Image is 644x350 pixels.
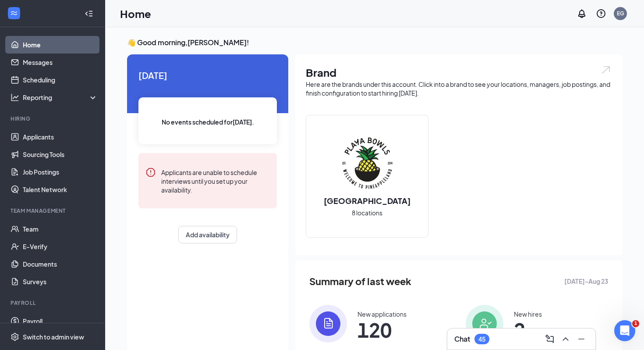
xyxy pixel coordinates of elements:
a: Applicants [23,128,98,146]
svg: Settings [11,332,19,341]
a: Surveys [23,273,98,290]
button: ChevronUp [559,332,573,346]
a: Documents [23,255,98,273]
span: [DATE] [138,68,277,82]
svg: Error [145,167,156,178]
img: open.6027fd2a22e1237b5b06.svg [600,65,612,75]
h3: 👋 Good morning, [PERSON_NAME] ! [127,38,622,47]
a: Messages [23,54,98,71]
span: Summary of last week [309,274,411,289]
a: Job Postings [23,163,98,181]
svg: Notifications [577,8,587,19]
svg: Analysis [11,93,19,102]
button: Add availability [178,226,237,243]
svg: QuestionInfo [596,8,606,19]
a: Team [23,220,98,238]
svg: ComposeMessage [545,334,555,344]
img: icon [466,305,503,343]
h3: Chat [454,334,470,344]
div: Here are the brands under this account. Click into a brand to see your locations, managers, job p... [306,80,612,97]
span: [DATE] - Aug 23 [564,276,608,286]
button: Minimize [574,332,588,346]
img: icon [309,305,347,343]
a: Talent Network [23,181,98,198]
svg: Collapse [85,9,93,18]
div: Hiring [11,115,96,122]
a: Scheduling [23,71,98,89]
span: 120 [357,322,407,338]
div: Applicants are unable to schedule interviews until you set up your availability. [161,167,270,194]
div: New applications [357,310,407,318]
span: 8 locations [352,208,382,218]
div: Switch to admin view [23,332,84,341]
div: Reporting [23,93,98,102]
iframe: Intercom live chat [614,320,635,341]
svg: WorkstreamLogo [10,9,18,18]
h1: Home [120,6,151,21]
div: Payroll [11,299,96,307]
span: No events scheduled for [DATE] . [162,117,254,127]
a: Payroll [23,312,98,330]
div: New hires [514,310,542,318]
svg: Minimize [576,334,587,344]
span: 1 [632,320,639,327]
span: 2 [514,322,542,338]
img: Playa Bowls [339,136,395,192]
h1: Brand [306,65,612,80]
a: Sourcing Tools [23,146,98,163]
div: Team Management [11,207,96,214]
a: Home [23,36,98,54]
a: E-Verify [23,238,98,255]
div: EG [617,10,624,17]
h2: [GEOGRAPHIC_DATA] [315,195,419,206]
div: 45 [478,336,485,343]
svg: ChevronUp [560,334,571,344]
button: ComposeMessage [543,332,557,346]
